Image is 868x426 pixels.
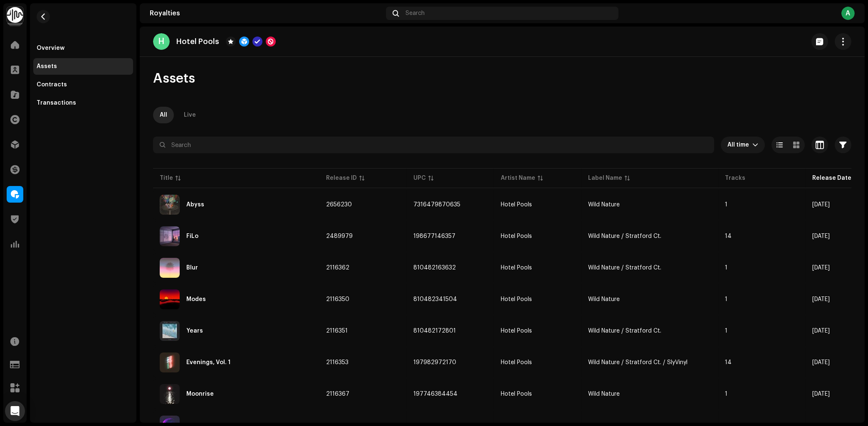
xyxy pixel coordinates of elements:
span: Hotel Pools [501,265,575,271]
div: A [841,7,855,20]
img: b38e783a-0429-4c82-8847-f8c009f8ef73 [160,384,180,404]
span: 2656230 [326,202,352,208]
span: 1 [725,391,727,397]
div: Overview [37,45,64,51]
re-m-nav-item: Transactions [33,95,133,111]
re-m-nav-item: Contracts [33,76,133,93]
img: 0f74c21f-6d1c-4dbc-9196-dbddad53419e [7,7,23,23]
span: Wild Nature / Stratford Ct. / SlyVinyl [588,360,687,365]
span: 2116353 [326,360,349,365]
div: Release Date [812,174,851,182]
div: Contracts [37,81,67,88]
span: 2116351 [326,328,348,334]
div: Blur [186,265,198,271]
span: 810482172801 [413,328,456,334]
span: Search [406,10,425,17]
div: Hotel Pools [501,328,532,334]
span: May 5, 2023 [812,391,830,397]
re-m-nav-item: Assets [33,58,133,75]
div: Release ID [326,174,357,182]
span: 1 [725,265,727,271]
span: Hotel Pools [501,233,575,239]
span: 2116350 [326,296,349,302]
span: 197982972170 [413,360,456,365]
div: FiLo [186,233,198,239]
span: Dec 8, 2023 [812,328,830,334]
img: 8385ffec-220f-46af-9b2a-a03176b7c154 [160,226,180,246]
span: 7316479870635 [413,202,460,208]
div: All [160,107,167,123]
div: Title [160,174,173,182]
div: dropdown trigger [752,137,758,153]
div: Years [186,328,203,334]
img: 7a175541-addd-4549-8eb4-bc6626602aa0 [160,195,180,215]
div: Artist Name [501,174,535,182]
span: Hotel Pools [501,296,575,302]
span: Hotel Pools [501,328,575,334]
span: Wild Nature / Stratford Ct. [588,265,661,271]
div: Royalties [150,10,383,17]
div: H [153,33,170,50]
span: Dec 15, 2023 [812,296,830,302]
span: Dec 29, 2023 [812,265,830,271]
span: Hotel Pools [501,360,575,365]
input: Search [153,137,714,153]
div: Hotel Pools [501,233,532,239]
img: c7f517c4-8a8c-4f51-873f-9fd380256870 [160,321,180,341]
span: All time [727,137,752,153]
div: Hotel Pools [501,202,532,208]
div: Modes [186,296,206,302]
span: 2116362 [326,265,349,271]
span: Sep 1, 2023 [812,360,830,365]
div: Hotel Pools [501,360,532,365]
div: Live [184,107,196,123]
span: 810482341504 [413,296,457,302]
div: Hotel Pools [501,391,532,397]
span: 198677146357 [413,233,455,239]
span: Wild Nature / Stratford Ct. [588,233,661,239]
img: e1983cda-791e-4b67-a747-5e6efc7b7b74 [160,353,180,372]
div: Moonrise [186,391,214,397]
p: Hotel Pools [176,37,219,46]
re-m-nav-item: Overview [33,40,133,56]
div: Evenings, Vol. 1 [186,360,230,365]
div: Transactions [37,100,76,106]
span: Hotel Pools [501,202,575,208]
span: Jul 5, 2024 [812,233,830,239]
div: Hotel Pools [501,265,532,271]
span: 1 [725,202,727,208]
div: UPC [413,174,426,182]
img: 7df4a479-c916-4cbf-8f57-f87c25b64d5f [160,258,180,278]
img: c7d358e1-d161-4807-8547-57965267b39e [160,289,180,309]
span: Mar 7, 2025 [812,202,830,208]
div: Open Intercom Messenger [5,401,25,421]
span: 2489979 [326,233,353,239]
span: Wild Nature [588,296,620,302]
span: 14 [725,233,732,239]
span: Hotel Pools [501,391,575,397]
span: 2116367 [326,391,349,397]
span: 1 [725,296,727,302]
span: Wild Nature [588,391,620,397]
div: Assets [37,63,57,70]
div: Abyss [186,202,204,208]
span: 197746384454 [413,391,457,397]
span: Wild Nature [588,202,620,208]
div: Label Name [588,174,622,182]
div: Hotel Pools [501,296,532,302]
span: Assets [153,70,195,87]
span: 810482163632 [413,265,456,271]
span: 1 [725,328,727,334]
span: 14 [725,360,732,365]
span: Wild Nature / Stratford Ct. [588,328,661,334]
